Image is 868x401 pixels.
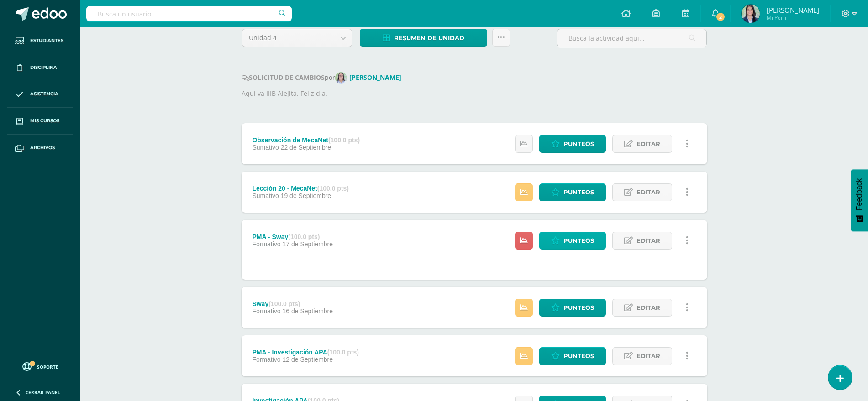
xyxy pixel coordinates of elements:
[637,348,660,365] span: Editar
[252,233,333,240] div: PMA - Sway
[327,349,359,356] strong: (100.0 pts)
[317,185,349,192] strong: (100.0 pts)
[242,73,325,82] strong: SOLICITUD DE CAMBIOS
[30,64,57,71] span: Disciplina
[637,184,660,201] span: Editar
[767,5,819,15] span: [PERSON_NAME]
[394,30,464,47] span: Resumen de unidad
[7,27,73,54] a: Estudiantes
[637,135,660,152] span: Editar
[563,232,594,249] span: Punteos
[30,144,55,151] span: Archivos
[252,349,359,356] div: PMA - Investigación APA
[349,73,401,82] strong: [PERSON_NAME]
[328,136,360,144] strong: (100.0 pts)
[767,14,819,21] span: Mi Perfil
[7,135,73,161] a: Archivos
[283,356,333,363] span: 12 de Septiembre
[37,364,58,370] span: Soporte
[252,300,333,307] div: Sway
[715,12,726,22] span: 2
[242,72,707,84] div: por
[30,37,63,44] span: Estudiantes
[335,73,405,82] a: [PERSON_NAME]
[539,183,606,201] a: Punteos
[252,307,280,315] span: Formativo
[637,299,660,316] span: Editar
[283,307,333,315] span: 16 de Septiembre
[252,185,349,192] div: Lección 20 - MecaNet
[252,240,280,248] span: Formativo
[7,54,73,81] a: Disciplina
[563,135,594,152] span: Punteos
[563,299,594,316] span: Punteos
[539,135,606,153] a: Punteos
[288,233,320,240] strong: (100.0 pts)
[11,360,69,372] a: Soporte
[252,136,360,144] div: Observación de MecaNet
[742,5,760,23] img: 62e92574996ec88c99bdf881e5f38441.png
[86,6,292,21] input: Busca un usuario...
[30,117,59,125] span: Mis cursos
[563,184,594,201] span: Punteos
[851,169,868,231] button: Feedback - Mostrar encuesta
[539,232,606,250] a: Punteos
[30,90,58,98] span: Asistencia
[283,240,333,248] span: 17 de Septiembre
[249,29,328,47] span: Unidad 4
[539,347,606,365] a: Punteos
[7,81,73,108] a: Asistencia
[637,232,660,249] span: Editar
[335,72,347,84] img: 14d06b00cd8624a51f01f540461e123d.png
[252,192,279,199] span: Sumativo
[557,29,706,47] input: Busca la actividad aquí...
[252,356,280,363] span: Formativo
[360,29,487,47] a: Resumen de unidad
[281,192,331,199] span: 19 de Septiembre
[242,89,707,99] p: Aquí va IIIB Alejita. Feliz día.
[268,300,300,307] strong: (100.0 pts)
[855,178,863,210] span: Feedback
[563,348,594,365] span: Punteos
[281,144,331,151] span: 22 de Septiembre
[252,144,279,151] span: Sumativo
[26,389,60,396] span: Cerrar panel
[242,29,352,47] a: Unidad 4
[7,108,73,135] a: Mis cursos
[539,299,606,317] a: Punteos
